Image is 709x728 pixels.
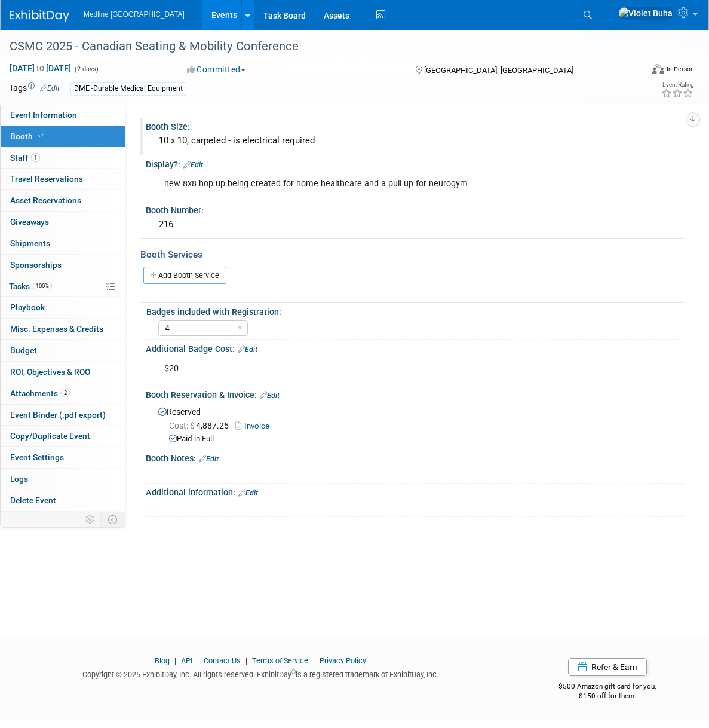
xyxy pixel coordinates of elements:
a: Privacy Policy [320,656,366,665]
a: Add Booth Service [143,267,226,284]
a: Giveaways [1,212,125,233]
span: 4,887.25 [169,421,234,430]
a: Delete Event [1,490,125,511]
span: | [243,656,250,665]
span: Giveaways [10,217,49,227]
div: Booth Reservation & Invoice: [146,386,685,402]
div: Additional Badge Cost: [146,340,685,356]
span: Event Information [10,110,77,120]
a: Tasks100% [1,276,125,297]
a: Edit [40,84,60,93]
div: CSMC 2025 - Canadian Seating & Mobility Conference [5,36,627,57]
div: $150 off for them. [530,691,686,701]
a: Terms of Service [252,656,308,665]
span: Sponsorships [10,260,62,270]
img: Format-Inperson.png [652,64,664,74]
div: Event Format [587,62,694,80]
td: Tags [9,82,60,96]
div: $20 [156,357,577,381]
span: [DATE] [DATE] [9,63,72,74]
span: 2 [61,389,70,397]
span: Tasks [9,282,52,291]
a: Copy/Duplicate Event [1,426,125,446]
a: Travel Reservations [1,169,125,189]
span: to [35,63,46,73]
div: Booth Services [140,248,685,261]
a: Edit [183,161,203,169]
div: Badges included with Registration: [146,303,680,318]
span: Asset Reservations [10,195,81,205]
i: Booth reservation complete [38,133,44,139]
a: Edit [199,455,219,463]
a: Shipments [1,233,125,254]
a: Contact Us [204,656,241,665]
div: new 8x8 hop up being created for home healthcare and a pull up for neurogym [156,172,577,196]
div: DME -Durable Medical Equipment [70,82,186,95]
span: Cost: $ [169,421,196,430]
a: Asset Reservations [1,190,125,211]
div: Booth Number: [146,201,685,216]
button: Committed [183,63,250,75]
a: Budget [1,340,125,361]
span: | [310,656,318,665]
a: Edit [238,489,258,497]
span: Attachments [10,389,70,398]
span: (2 days) [73,65,99,73]
a: Playbook [1,297,125,318]
span: Travel Reservations [10,174,83,183]
span: Playbook [10,302,45,312]
span: Staff [10,153,40,163]
a: Logs [1,469,125,490]
a: ROI, Objectives & ROO [1,362,125,383]
img: Violet Buha [618,7,673,20]
a: Edit [260,391,280,400]
span: Shipments [10,238,50,248]
a: Blog [155,656,170,665]
a: Refer & Earn [568,658,647,676]
a: Invoice [235,421,275,430]
div: 10 x 10, carpeted - is electrical required [155,131,676,150]
a: API [181,656,192,665]
td: Toggle Event Tabs [101,512,125,527]
span: 1 [31,153,40,162]
a: Edit [238,345,257,354]
span: | [194,656,202,665]
div: Booth Notes: [146,449,685,465]
span: Delete Event [10,495,56,505]
div: Paid in Full [169,433,676,445]
div: Display?: [146,155,685,171]
a: Misc. Expenses & Credits [1,319,125,339]
span: Event Settings [10,452,64,462]
a: Event Binder (.pdf export) [1,405,125,426]
img: ExhibitDay [10,10,69,22]
div: Event Rating [661,82,693,88]
div: Reserved [155,403,676,445]
div: Copyright © 2025 ExhibitDay, Inc. All rights reserved. ExhibitDay is a registered trademark of Ex... [9,666,512,680]
div: 216 [155,215,676,234]
div: Booth Size: [146,118,685,133]
div: $500 Amazon gift card for you, [530,674,686,701]
span: [GEOGRAPHIC_DATA], [GEOGRAPHIC_DATA] [424,66,573,75]
span: Event Binder (.pdf export) [10,410,106,420]
div: In-Person [666,65,694,74]
span: Misc. Expenses & Credits [10,324,103,334]
span: Logs [10,474,28,484]
span: Booth [10,131,47,141]
span: ROI, Objectives & ROO [10,367,90,377]
a: Booth [1,126,125,147]
sup: ® [291,669,296,675]
span: Copy/Duplicate Event [10,431,90,441]
td: Personalize Event Tab Strip [80,512,101,527]
a: Sponsorships [1,255,125,276]
a: Event Settings [1,447,125,468]
span: 100% [33,282,52,290]
span: Budget [10,345,37,355]
span: | [171,656,179,665]
span: Medline [GEOGRAPHIC_DATA] [84,10,185,19]
div: Additional information: [146,484,685,499]
a: Staff1 [1,148,125,169]
a: Event Information [1,105,125,126]
a: Attachments2 [1,383,125,404]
